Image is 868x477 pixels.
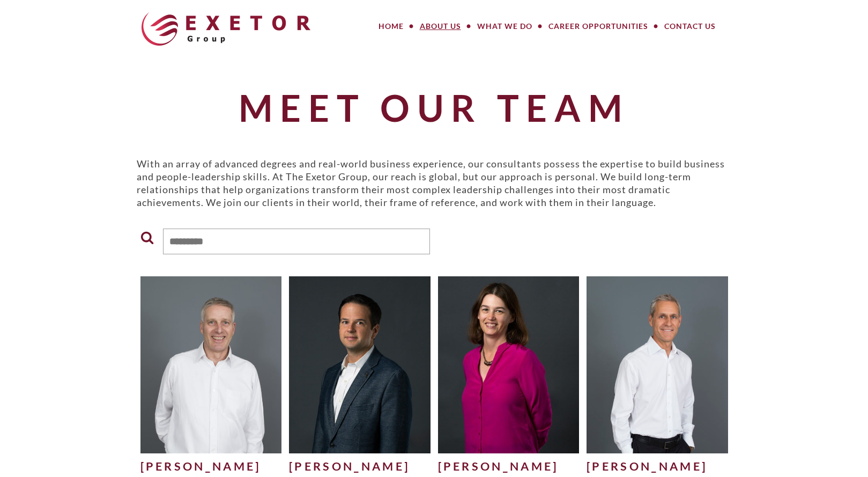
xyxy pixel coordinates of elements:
[656,16,724,37] a: Contact Us
[438,458,580,474] div: [PERSON_NAME]
[137,87,732,128] h1: Meet Our Team
[289,276,431,453] img: Philipp-Ebert_edited-1-500x625.jpg
[140,458,282,474] div: [PERSON_NAME]
[438,276,580,453] img: Julie-H-500x625.jpg
[587,458,728,474] div: [PERSON_NAME]
[469,16,540,37] a: What We Do
[142,12,310,46] img: The Exetor Group
[370,16,412,37] a: Home
[540,16,656,37] a: Career Opportunities
[289,458,431,474] div: [PERSON_NAME]
[140,276,282,453] img: Dave-Blackshaw-for-website2-500x625.jpg
[412,16,469,37] a: About Us
[587,276,728,453] img: Craig-Mitchell-Website-500x625.jpg
[137,157,732,209] p: With an array of advanced degrees and real-world business experience, our consultants possess the...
